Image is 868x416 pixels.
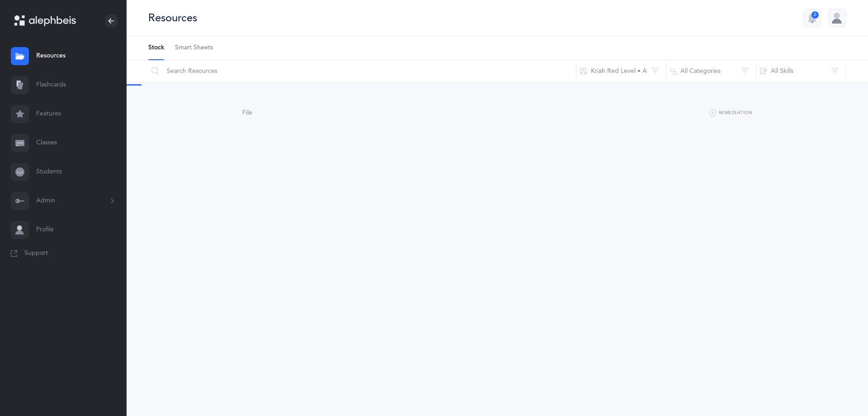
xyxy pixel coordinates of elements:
span: Support [24,249,48,258]
span: Smart Sheets [175,43,213,53]
div: Resources [148,10,197,25]
button: 2 [803,9,821,27]
button: Remediation [709,108,752,119]
div: 2 [811,11,819,19]
button: All Skills [756,60,846,82]
button: Kriah Red Level • A [576,60,666,82]
span: File [242,109,252,116]
input: Search Resources [148,60,576,82]
button: All Categories [666,60,756,82]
